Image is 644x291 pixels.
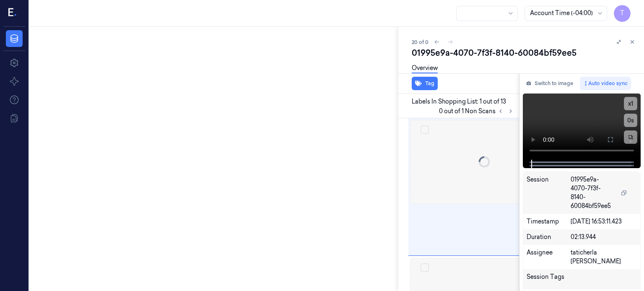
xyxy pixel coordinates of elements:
a: Overview [412,64,438,73]
div: [DATE] 16:53:11.423 [571,217,637,226]
button: Switch to image [523,77,576,90]
button: Select row [421,125,429,134]
button: Tag [412,77,438,90]
span: 01995e9a-4070-7f3f-8140-60084bf59ee5 [571,175,616,210]
button: T [614,5,631,22]
div: Duration [527,233,571,242]
div: Assignee [527,248,571,266]
button: Select row [421,263,429,272]
div: Timestamp [527,217,571,226]
button: Auto video sync [580,77,631,90]
button: x1 [624,97,637,110]
span: 20 of 0 [412,39,428,46]
div: Session Tags [527,273,571,286]
div: 01995e9a-4070-7f3f-8140-60084bf59ee5 [412,47,637,59]
span: Labels In Shopping List: 1 out of 13 [412,97,506,106]
div: taticherla [PERSON_NAME] [571,248,637,266]
div: Session [527,175,571,210]
span: 0 out of 1 Non Scans [439,106,516,116]
button: 0s [624,114,637,127]
div: 02:13.944 [571,233,637,242]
